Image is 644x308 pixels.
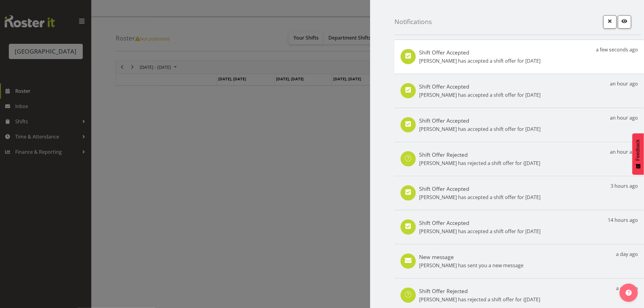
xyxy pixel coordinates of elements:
p: a day ago [616,250,638,258]
h4: Notifications [394,18,432,25]
p: 14 hours ago [608,216,638,224]
p: [PERSON_NAME] has accepted a shift offer for [DATE] [419,125,541,133]
h5: New message [419,254,523,260]
img: help-xxl-2.png [626,290,632,296]
p: [PERSON_NAME] has rejected a shift offer for {[DATE] [419,159,540,167]
p: a day ago [616,285,638,292]
h5: Shift Offer Accepted [419,117,541,124]
h5: Shift Offer Rejected [419,288,540,294]
p: [PERSON_NAME] has accepted a shift offer for [DATE] [419,91,541,99]
p: 3 hours ago [611,182,638,190]
p: an hour ago [610,80,638,87]
button: Feedback - Show survey [632,133,644,175]
p: [PERSON_NAME] has accepted a shift offer for [DATE] [419,228,541,235]
p: [PERSON_NAME] has rejected a shift offer for {[DATE] [419,296,540,303]
h5: Shift Offer Accepted [419,83,541,90]
p: [PERSON_NAME] has accepted a shift offer for [DATE] [419,194,541,201]
button: Close [603,15,617,29]
p: an hour ago [610,148,638,156]
button: Mark as read [618,15,631,29]
h5: Shift Offer Rejected [419,151,540,158]
p: an hour ago [610,114,638,121]
h5: Shift Offer Accepted [419,185,541,192]
p: [PERSON_NAME] has accepted a shift offer for [DATE] [419,57,541,65]
p: a few seconds ago [596,46,638,53]
h5: Shift Offer Accepted [419,49,541,56]
p: [PERSON_NAME] has sent you a new message [419,262,523,269]
h5: Shift Offer Accepted [419,219,541,226]
span: Feedback [635,139,641,161]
